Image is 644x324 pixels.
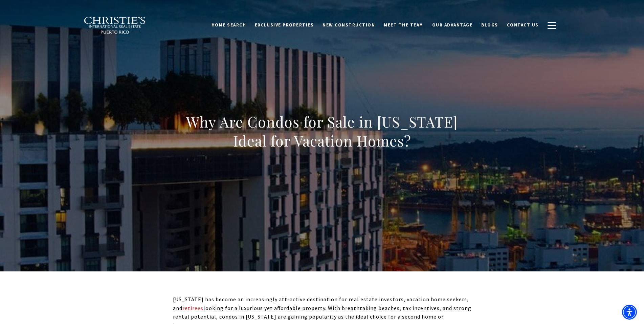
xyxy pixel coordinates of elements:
a: Blogs [477,19,503,32]
a: New Construction [318,19,379,32]
a: Home Search [207,19,251,32]
span: Blogs [481,22,498,28]
span: Our Advantage [432,22,473,28]
a: Meet the Team [379,19,428,32]
span: New Construction [323,22,375,28]
img: Christie's International Real Estate black text logo [84,17,147,34]
span: Contact Us [507,22,539,28]
h1: Why Are Condos for Sale in [US_STATE] Ideal for Vacation Homes? [173,112,471,150]
span: Exclusive Properties [255,22,314,28]
a: retirees [182,305,203,311]
a: Exclusive Properties [250,19,318,32]
a: Our Advantage [428,19,477,32]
